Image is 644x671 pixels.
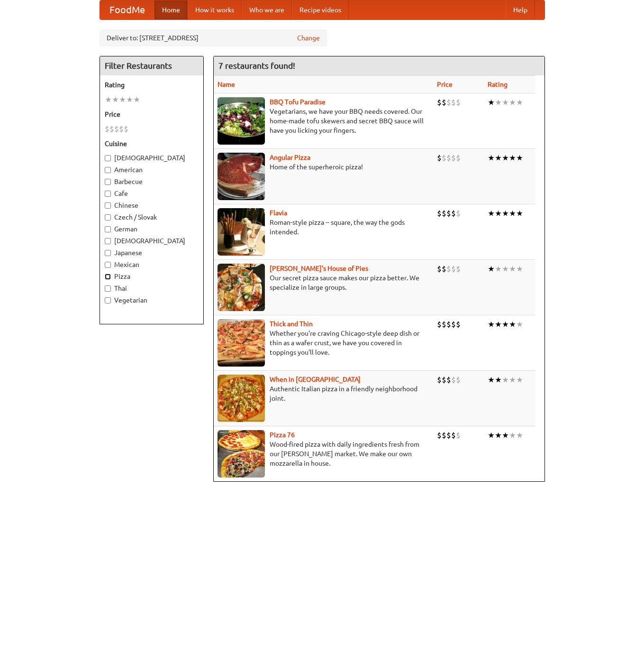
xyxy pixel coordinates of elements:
[502,97,509,108] li: ★
[502,375,509,385] li: ★
[270,98,326,106] a: BBQ Tofu Paradise
[446,430,451,441] li: $
[218,218,430,237] p: Roman-style pizza -- square, the way the gods intended.
[437,430,442,441] li: $
[516,153,523,163] li: ★
[437,375,442,385] li: $
[516,97,523,108] li: ★
[218,162,430,172] p: Home of the superheroic pizza!
[242,0,292,19] a: Who we are
[488,153,495,163] li: ★
[437,264,442,274] li: $
[451,264,456,274] li: $
[105,214,111,221] input: Czech / Slovak
[218,97,265,145] img: tofuparadise.jpg
[105,179,111,185] input: Barbecue
[516,319,523,330] li: ★
[105,224,199,234] label: German
[105,189,199,198] label: Cafe
[446,264,451,274] li: $
[270,265,368,272] a: [PERSON_NAME]'s House of Pies
[109,124,114,134] li: $
[105,272,199,281] label: Pizza
[495,264,502,274] li: ★
[488,319,495,330] li: ★
[456,97,461,108] li: $
[105,80,199,90] h5: Rating
[105,226,111,232] input: German
[509,153,516,163] li: ★
[456,153,461,163] li: $
[114,124,119,134] li: $
[437,153,442,163] li: $
[105,167,111,173] input: American
[270,154,310,161] a: Angular Pizza
[126,94,133,105] li: ★
[270,376,361,383] a: When in [GEOGRAPHIC_DATA]
[456,375,461,385] li: $
[488,208,495,219] li: ★
[446,153,451,163] li: $
[270,209,287,217] a: Flavia
[509,208,516,219] li: ★
[442,430,446,441] li: $
[218,430,265,478] img: pizza76.jpg
[516,264,523,274] li: ★
[218,264,265,311] img: luigis.jpg
[442,319,446,330] li: $
[218,273,430,292] p: Our secret pizza sauce makes our pizza better. We specialize in large groups.
[446,319,451,330] li: $
[456,430,461,441] li: $
[270,320,313,328] a: Thick and Thin
[495,153,502,163] li: ★
[100,29,327,46] div: Deliver to: [STREET_ADDRESS]
[456,264,461,274] li: $
[451,430,456,441] li: $
[218,61,295,70] ng-pluralize: 7 restaurants found!
[502,264,509,274] li: ★
[105,260,199,269] label: Mexican
[502,153,509,163] li: ★
[509,319,516,330] li: ★
[100,0,154,19] a: FoodMe
[105,124,109,134] li: $
[509,264,516,274] li: ★
[495,319,502,330] li: ★
[488,264,495,274] li: ★
[446,97,451,108] li: $
[456,319,461,330] li: $
[105,110,199,119] h5: Price
[154,0,188,19] a: Home
[270,431,295,439] a: Pizza 76
[456,208,461,219] li: $
[105,248,199,257] label: Japanese
[495,208,502,219] li: ★
[105,297,111,303] input: Vegetarian
[437,319,442,330] li: $
[100,56,203,75] h4: Filter Restaurants
[446,375,451,385] li: $
[502,430,509,441] li: ★
[451,375,456,385] li: $
[105,262,111,268] input: Mexican
[502,208,509,219] li: ★
[105,191,111,197] input: Cafe
[105,177,199,186] label: Barbecue
[451,208,456,219] li: $
[112,94,119,105] li: ★
[105,94,112,105] li: ★
[442,264,446,274] li: $
[451,97,456,108] li: $
[218,384,430,403] p: Authentic Italian pizza in a friendly neighborhood joint.
[105,284,199,293] label: Thai
[105,250,111,256] input: Japanese
[105,212,199,222] label: Czech / Slovak
[133,94,140,105] li: ★
[105,153,199,163] label: [DEMOGRAPHIC_DATA]
[105,238,111,244] input: [DEMOGRAPHIC_DATA]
